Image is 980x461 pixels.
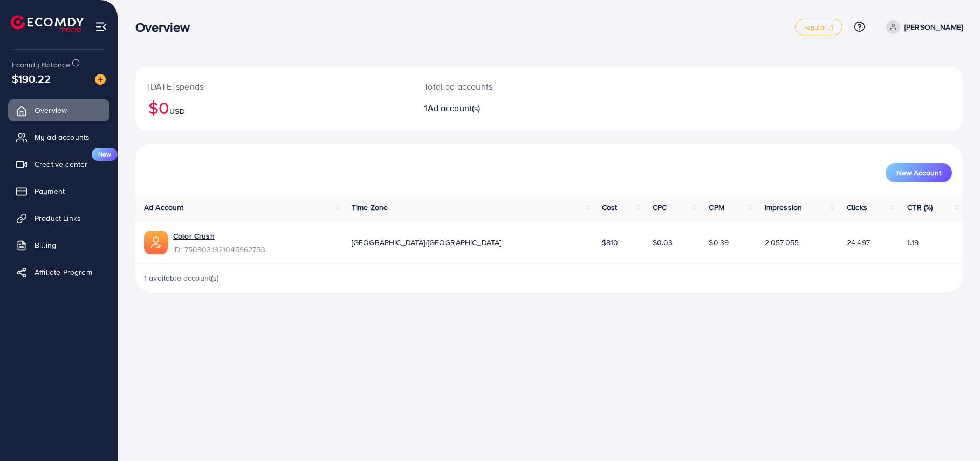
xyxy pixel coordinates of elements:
[352,202,388,213] span: Time Zone
[8,234,109,256] a: Billing
[424,80,605,93] p: Total ad accounts
[144,231,168,254] img: ic-ads-acc.e4c84228.svg
[35,240,56,250] span: Billing
[804,24,833,31] span: regular_1
[12,59,70,70] span: Ecomdy Balance
[8,261,109,283] a: Affiliate Program
[35,159,87,170] span: Creative center
[12,71,51,86] span: $190.22
[135,19,198,35] h3: Overview
[847,202,867,213] span: Clicks
[886,163,952,182] button: New Account
[92,148,118,161] span: New
[904,21,963,33] p: [PERSON_NAME]
[8,126,109,148] a: My ad accounts
[428,102,481,114] span: Ad account(s)
[709,237,729,248] span: $0.39
[8,180,109,202] a: Payment
[173,231,265,241] a: Color Crush
[653,202,667,213] span: CPC
[148,97,398,118] h2: $0
[934,412,972,453] iframe: Chat
[35,267,92,277] span: Affiliate Program
[144,273,220,283] span: 1 available account(s)
[653,237,673,248] span: $0.03
[847,237,870,248] span: 24,497
[95,74,106,85] img: image
[765,237,799,248] span: 2,057,055
[11,15,84,32] img: logo
[765,202,803,213] span: Impression
[352,237,502,248] span: [GEOGRAPHIC_DATA]/[GEOGRAPHIC_DATA]
[8,153,109,175] a: Creative centerNew
[169,106,184,117] span: USD
[795,19,842,35] a: regular_1
[907,237,919,248] span: 1.19
[882,20,963,34] a: [PERSON_NAME]
[602,237,619,248] span: $810
[148,80,398,93] p: [DATE] spends
[95,21,107,33] img: menu
[173,244,265,255] span: ID: 7509031921045962753
[424,103,605,113] h2: 1
[709,202,724,213] span: CPM
[35,213,81,223] span: Product Links
[35,186,65,196] span: Payment
[896,169,941,177] span: New Account
[8,207,109,229] a: Product Links
[144,202,184,213] span: Ad Account
[35,132,90,143] span: My ad accounts
[8,99,109,121] a: Overview
[602,202,618,213] span: Cost
[907,202,933,213] span: CTR (%)
[35,105,67,116] span: Overview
